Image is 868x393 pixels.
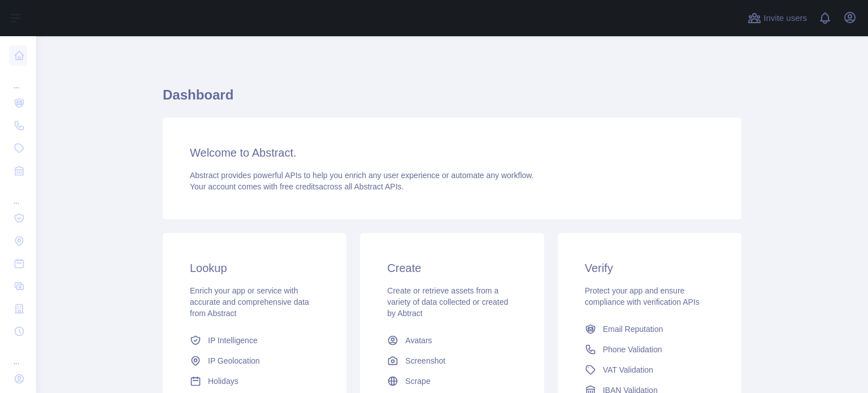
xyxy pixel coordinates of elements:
[387,260,517,276] h3: Create
[9,68,27,90] div: ...
[185,371,324,391] a: Holidays
[585,260,714,276] h3: Verify
[185,330,324,351] a: IP Intelligence
[580,339,719,360] a: Phone Validation
[190,145,714,161] h3: Welcome to Abstract.
[745,9,809,27] button: Invite users
[580,360,719,380] a: VAT Validation
[190,260,319,276] h3: Lookup
[603,323,663,335] span: Email Reputation
[185,351,324,371] a: IP Geolocation
[585,286,700,306] span: Protect your app and ensure compliance with verification APIs
[190,182,403,191] span: Your account comes with across all Abstract APIs.
[763,12,807,25] span: Invite users
[580,319,719,339] a: Email Reputation
[383,330,521,351] a: Avatars
[603,344,662,355] span: Phone Validation
[405,355,445,366] span: Screenshot
[190,286,309,318] span: Enrich your app or service with accurate and comprehensive data from Abstract
[190,171,534,180] span: Abstract provides powerful APIs to help you enrich any user experience or automate any workflow.
[383,351,521,371] a: Screenshot
[208,335,258,346] span: IP Intelligence
[163,86,741,113] h1: Dashboard
[387,286,508,318] span: Create or retrieve assets from a variety of data collected or created by Abtract
[405,375,430,387] span: Scrape
[405,335,432,346] span: Avatars
[383,371,521,391] a: Scrape
[208,375,238,387] span: Holidays
[9,183,27,206] div: ...
[208,355,260,366] span: IP Geolocation
[280,182,319,191] span: free credits
[603,364,653,375] span: VAT Validation
[9,344,27,366] div: ...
